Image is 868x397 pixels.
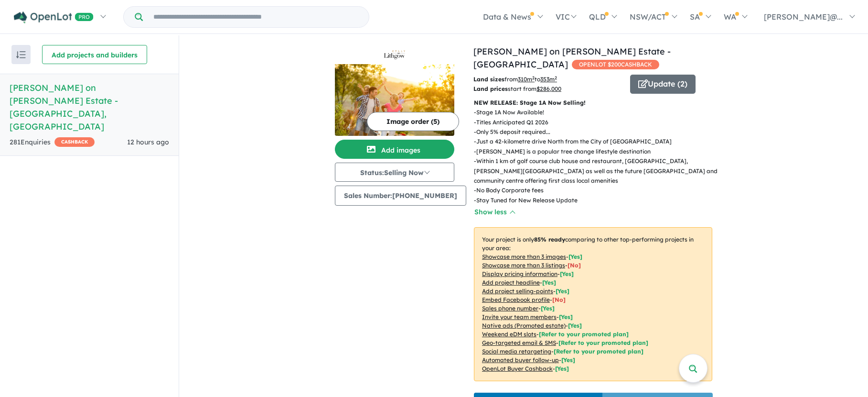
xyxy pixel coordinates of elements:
u: Add project headline [482,279,540,286]
button: Add projects and builders [42,45,147,64]
b: Land prices [473,85,508,92]
p: Your project is only comparing to other top-performing projects in your area: - - - - - - - - - -... [474,227,712,381]
p: from [473,75,623,84]
button: Add images [335,140,454,159]
button: Sales Number:[PHONE_NUMBER] [335,186,466,206]
u: Native ads (Promoted estate) [482,322,566,329]
u: Display pricing information [482,270,557,277]
p: - Stage 1A Now Available! [474,108,720,117]
u: Showcase more than 3 listings [482,262,565,269]
span: [Refer to your promoted plan] [554,348,643,355]
span: [ Yes ] [560,270,574,277]
u: Geo-targeted email & SMS [482,339,556,346]
span: [Yes] [568,322,582,329]
span: [ Yes ] [541,305,555,312]
span: [Yes] [561,356,575,364]
input: Try estate name, suburb, builder or developer [145,7,367,27]
p: - No Body Corporate fees [474,186,720,195]
p: - Within 1 km of golf course club house and restaurant, [GEOGRAPHIC_DATA], [PERSON_NAME][GEOGRAPH... [474,156,720,186]
button: Status:Selling Now [335,163,454,182]
span: to [535,76,557,83]
img: Kelly on Lithgow Estate - Beveridge [335,64,454,136]
u: Weekend eDM slots [482,331,536,338]
u: $ 286,000 [536,85,561,92]
p: - [PERSON_NAME] is a popular tree change lifestyle destination [474,147,720,156]
span: [Refer to your promoted plan] [539,331,629,338]
u: Showcase more than 3 images [482,253,566,260]
u: 310 m [518,76,535,83]
span: [ No ] [552,296,566,303]
img: Openlot PRO Logo White [14,11,94,23]
u: 353 m [540,76,557,83]
img: Kelly on Lithgow Estate - Beveridge Logo [339,49,450,60]
p: - Only 5% deposit required... [474,127,720,137]
span: [PERSON_NAME]@... [764,12,843,22]
u: OpenLot Buyer Cashback [482,365,553,372]
img: sort.svg [16,51,26,58]
span: [ Yes ] [568,253,582,260]
span: OPENLOT $ 200 CASHBACK [572,60,659,69]
u: Add project selling-points [482,287,553,295]
span: [ No ] [568,262,581,269]
b: Land sizes [473,76,504,83]
a: Kelly on Lithgow Estate - Beveridge LogoKelly on Lithgow Estate - Beveridge [335,45,454,136]
span: [ Yes ] [556,287,569,295]
span: [ Yes ] [559,313,573,320]
div: 281 Enquir ies [10,137,95,148]
span: [Refer to your promoted plan] [558,339,648,346]
u: Social media retargeting [482,348,551,355]
h5: [PERSON_NAME] on [PERSON_NAME] Estate - [GEOGRAPHIC_DATA] , [GEOGRAPHIC_DATA] [10,81,169,133]
u: Sales phone number [482,305,538,312]
button: Update (2) [630,75,696,94]
a: [PERSON_NAME] on [PERSON_NAME] Estate - [GEOGRAPHIC_DATA] [473,46,671,70]
sup: 2 [555,75,557,80]
u: Embed Facebook profile [482,296,550,303]
p: - Titles Anticipated Q1 2026 [474,118,720,127]
p: start from [473,84,623,94]
span: [ Yes ] [542,279,556,286]
button: Image order (5) [367,112,459,131]
u: Automated buyer follow-up [482,356,559,364]
u: Invite your team members [482,313,557,320]
span: 12 hours ago [127,138,169,146]
b: 85 % ready [534,236,565,243]
span: [Yes] [555,365,569,372]
sup: 2 [532,75,535,80]
button: Show less [474,207,515,218]
p: NEW RELEASE: Stage 1A Now Selling! [474,98,712,108]
p: - Just a 42-kilometre drive North from the City of [GEOGRAPHIC_DATA] [474,137,720,146]
span: CASHBACK [54,137,95,147]
p: - Stay Tuned for New Release Update [474,196,720,205]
